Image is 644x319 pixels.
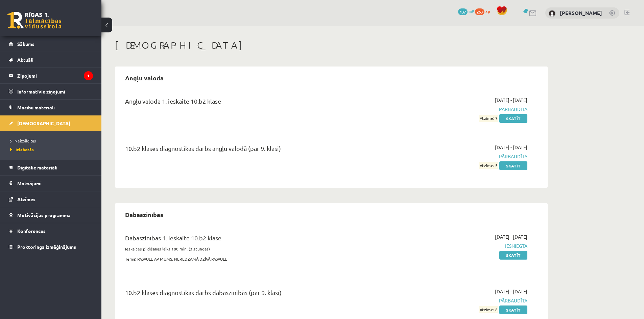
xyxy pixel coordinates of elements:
span: Iesniegta [400,242,527,249]
span: Aktuāli [17,57,33,63]
span: Neizpildītās [10,138,36,143]
h1: [DEMOGRAPHIC_DATA] [115,39,548,51]
a: Skatīt [499,251,527,260]
a: Ziņojumi1 [9,68,93,83]
a: Informatīvie ziņojumi [9,84,93,99]
span: Izlabotās [10,147,34,152]
span: Motivācijas programma [17,212,71,218]
a: Skatīt [499,161,527,170]
span: Mācību materiāli [17,104,55,110]
span: Sākums [17,41,34,47]
span: Atzīme: 7 [479,115,498,122]
span: 137 [458,8,468,15]
a: 263 xp [475,8,493,14]
span: [DATE] - [DATE] [495,233,527,240]
legend: Informatīvie ziņojumi [17,84,93,99]
span: [DATE] - [DATE] [495,288,527,295]
a: Konferences [9,223,93,239]
a: Skatīt [499,114,527,123]
a: Proktoringa izmēģinājums [9,239,93,255]
span: Pārbaudīta [400,153,527,160]
span: [DATE] - [DATE] [495,97,527,104]
a: Sākums [9,36,93,52]
p: Tēma: PASAULE AP MUMS. NEREDZAMĀ DZĪVĀ PASAULE [125,256,390,262]
img: Kristers Raginskis [549,10,555,17]
a: Izlabotās [10,147,95,153]
span: Atzīme: 8 [479,306,498,313]
div: Angļu valoda 1. ieskaite 10.b2 klase [125,97,390,109]
span: 263 [475,8,484,15]
a: Aktuāli [9,52,93,68]
a: Digitālie materiāli [9,160,93,175]
span: [DEMOGRAPHIC_DATA] [17,120,70,126]
i: 1 [84,71,93,80]
span: xp [485,8,490,14]
legend: Maksājumi [17,176,93,191]
legend: Ziņojumi [17,68,93,83]
span: Pārbaudīta [400,106,527,113]
span: Atzīme: 5 [479,162,498,169]
div: 10.b2 klases diagnostikas darbs angļu valodā (par 9. klasi) [125,144,390,156]
a: Mācību materiāli [9,100,93,115]
div: 10.b2 klases diagnostikas darbs dabaszinībās (par 9. klasi) [125,288,390,300]
span: mP [469,8,474,14]
a: Motivācijas programma [9,207,93,223]
span: Konferences [17,228,46,234]
a: Atzīmes [9,191,93,207]
a: Neizpildītās [10,138,95,144]
div: Dabaszinības 1. ieskaite 10.b2 klase [125,233,390,246]
h2: Angļu valoda [118,70,170,86]
span: Digitālie materiāli [17,164,57,170]
span: Proktoringa izmēģinājums [17,244,76,250]
a: [DEMOGRAPHIC_DATA] [9,115,93,131]
a: [PERSON_NAME] [560,9,602,16]
h2: Dabaszinības [118,207,170,222]
a: Rīgas 1. Tālmācības vidusskola [7,12,62,29]
span: Atzīmes [17,196,35,202]
span: [DATE] - [DATE] [495,144,527,151]
span: Pārbaudīta [400,297,527,304]
p: Ieskaites pildīšanas laiks 180 min. (3 stundas) [125,246,390,252]
a: Skatīt [499,305,527,314]
a: Maksājumi [9,176,93,191]
a: 137 mP [458,8,474,14]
